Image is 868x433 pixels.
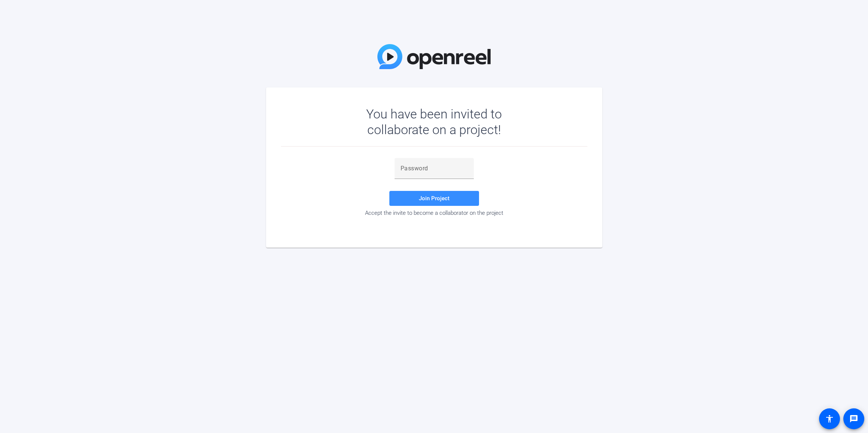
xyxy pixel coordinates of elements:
div: Accept the invite to become a collaborator on the project [281,210,587,216]
input: Password [401,164,468,173]
img: OpenReel Logo [377,44,491,69]
span: Join Project [419,195,450,202]
div: You have been invited to collaborate on a project! [345,106,523,137]
mat-icon: accessibility [825,414,834,423]
button: Join Project [389,191,479,206]
mat-icon: message [849,414,858,423]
